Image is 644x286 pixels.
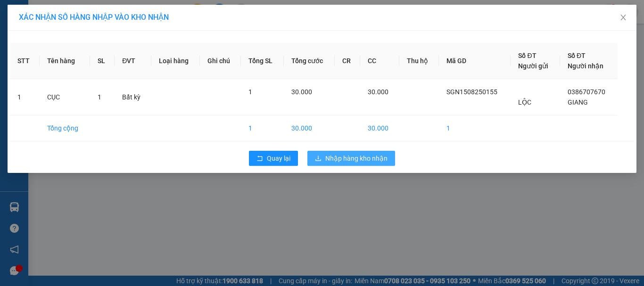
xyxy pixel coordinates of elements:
button: downloadNhập hàng kho nhận [307,151,395,166]
button: Close [610,5,636,31]
td: 1 [439,115,511,141]
th: STT [10,43,40,79]
span: Nhận: [61,8,84,18]
td: 1 [241,115,283,141]
span: LỘC [518,98,531,106]
div: Duyên Hải [8,8,55,31]
div: TRƯỜNG HẢI [61,29,157,41]
td: Tổng cộng [40,115,90,141]
div: 0908586131 [61,41,157,54]
th: Mã GD [439,43,511,79]
th: Tổng SL [241,43,283,79]
span: 1 [248,88,252,96]
th: Tên hàng [40,43,90,79]
span: rollback [256,155,263,163]
div: [GEOGRAPHIC_DATA] [61,8,157,29]
td: 1 [10,79,40,115]
div: 30.000 [7,59,56,71]
td: Bất kỳ [115,79,151,115]
span: Quay lại [267,153,290,163]
td: CỤC [40,79,90,115]
span: Người nhận [568,62,603,70]
th: SL [90,43,115,79]
span: Số ĐT [518,52,536,59]
span: GIANG [568,98,588,106]
span: Gửi: [8,9,23,19]
span: download [315,155,322,163]
span: Người gửi [518,62,548,70]
span: 30.000 [291,88,312,96]
span: SGN1508250155 [446,88,497,96]
span: Nhập hàng kho nhận [325,153,388,163]
th: Ghi chú [200,43,241,79]
span: Số ĐT [568,52,586,59]
th: CC [360,43,399,79]
span: CR : [7,60,22,70]
span: 0386707670 [568,88,605,96]
th: Loại hàng [151,43,200,79]
span: 30.000 [368,88,388,96]
span: 1 [98,93,101,101]
span: close [619,14,627,21]
td: 30.000 [284,115,335,141]
button: rollbackQuay lại [249,151,298,166]
th: Tổng cước [284,43,335,79]
td: 30.000 [360,115,399,141]
th: ĐVT [115,43,151,79]
span: XÁC NHẬN SỐ HÀNG NHẬP VÀO KHO NHẬN [19,13,169,22]
th: Thu hộ [399,43,439,79]
th: CR [335,43,360,79]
